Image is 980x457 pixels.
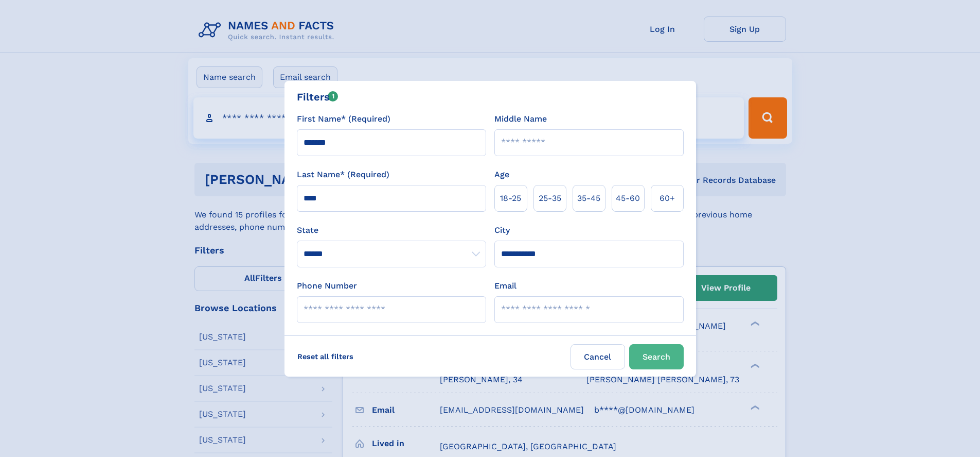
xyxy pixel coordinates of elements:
label: Last Name* (Required) [297,168,389,181]
span: 18‑25 [500,192,521,205]
label: City [494,224,510,236]
label: Email [494,280,516,292]
span: 35‑45 [577,192,600,205]
label: Middle Name [494,113,547,125]
div: Filters [297,89,338,105]
label: Reset all filters [291,344,360,369]
label: State [297,224,486,236]
span: 45‑60 [616,192,640,205]
span: 25‑35 [539,192,561,205]
label: Phone Number [297,280,357,292]
span: 60+ [660,192,675,205]
label: First Name* (Required) [297,113,390,125]
label: Cancel [571,344,625,369]
label: Age [494,168,509,181]
button: Search [629,344,684,369]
